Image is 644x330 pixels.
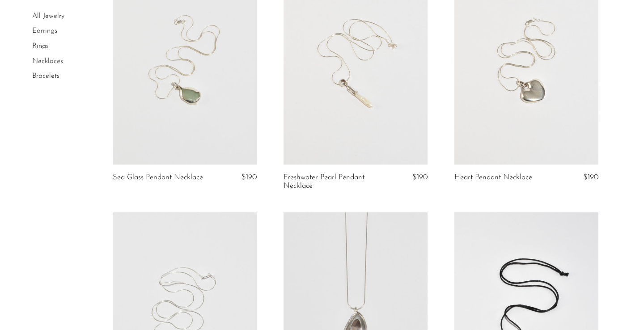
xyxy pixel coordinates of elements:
span: $190 [412,173,428,181]
a: Rings [32,42,49,50]
a: Necklaces [32,58,63,65]
a: Earrings [32,28,57,35]
a: Heart Pendant Necklace [454,173,532,182]
a: Sea Glass Pendant Necklace [113,173,203,182]
a: Freshwater Pearl Pendant Necklace [284,173,379,190]
a: Bracelets [32,72,59,80]
span: $190 [241,173,257,181]
a: All Jewelry [32,13,64,20]
span: $190 [583,173,598,181]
